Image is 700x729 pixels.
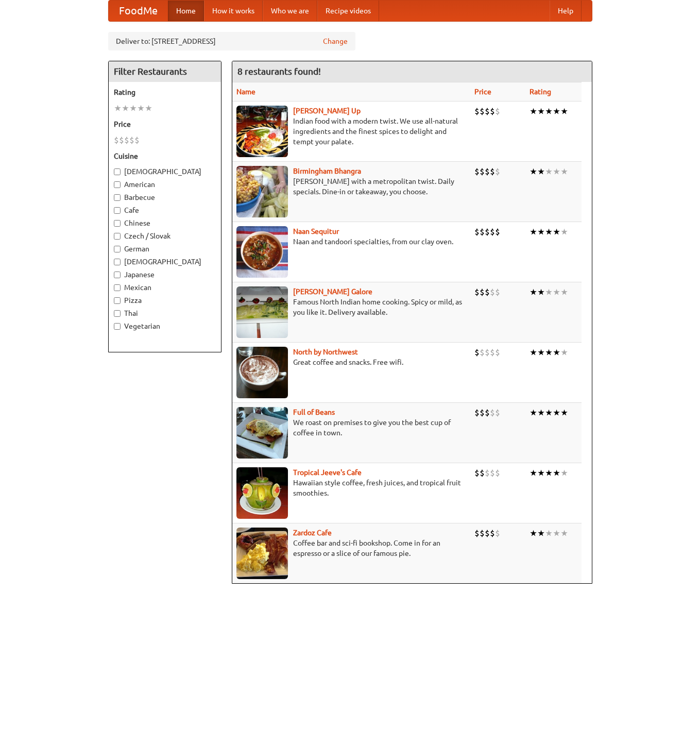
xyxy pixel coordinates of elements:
input: Vegetarian [114,323,121,330]
input: Japanese [114,272,121,278]
label: Thai [114,308,216,318]
img: curryup.jpg [236,106,288,157]
input: [DEMOGRAPHIC_DATA] [114,259,121,265]
li: ★ [545,528,553,539]
p: Famous North Indian home cooking. Spicy or mild, as you like it. Delivery available. [236,297,467,317]
p: Coffee bar and sci-fi bookshop. Come in for an espresso or a slice of our famous pie. [236,538,467,558]
li: ★ [560,347,568,358]
a: How it works [204,1,263,21]
label: Czech / Slovak [114,231,216,241]
a: Naan Sequitur [293,227,339,235]
p: Indian food with a modern twist. We use all-natural ingredients and the finest spices to delight ... [236,116,467,147]
li: $ [495,286,500,298]
p: Great coffee and snacks. Free wifi. [236,357,467,367]
li: ★ [560,528,568,539]
label: Pizza [114,295,216,306]
li: ★ [560,407,568,418]
li: ★ [530,528,537,539]
img: zardoz.jpg [236,528,288,579]
img: jeeves.jpg [236,467,288,519]
label: Barbecue [114,192,216,202]
li: ★ [530,286,537,298]
li: ★ [530,347,537,358]
li: $ [474,347,480,358]
label: Chinese [114,218,216,228]
li: $ [485,226,490,238]
a: Change [323,36,348,46]
li: $ [480,286,485,298]
li: ★ [530,407,537,418]
li: $ [485,528,490,539]
li: $ [495,528,500,539]
li: $ [114,134,119,146]
li: $ [119,134,124,146]
p: Hawaiian style coffee, fresh juices, and tropical fruit smoothies. [236,478,467,498]
li: $ [485,467,490,479]
a: Zardoz Cafe [293,529,332,537]
label: American [114,179,216,190]
li: ★ [114,103,122,114]
li: ★ [530,467,537,479]
li: $ [490,407,495,418]
label: Mexican [114,282,216,293]
li: $ [474,407,480,418]
li: ★ [560,106,568,117]
li: $ [485,347,490,358]
li: $ [480,528,485,539]
li: $ [490,467,495,479]
li: ★ [122,103,129,114]
li: $ [490,347,495,358]
input: Pizza [114,297,121,304]
li: ★ [560,166,568,177]
li: ★ [537,226,545,238]
a: Price [474,88,491,96]
li: ★ [545,286,553,298]
a: North by Northwest [293,348,358,356]
li: $ [480,166,485,177]
li: ★ [553,226,560,238]
img: beans.jpg [236,407,288,459]
li: $ [495,226,500,238]
li: ★ [560,286,568,298]
b: [PERSON_NAME] Up [293,107,361,115]
li: ★ [553,528,560,539]
li: ★ [530,226,537,238]
input: Czech / Slovak [114,233,121,240]
li: ★ [560,467,568,479]
li: ★ [537,106,545,117]
label: Vegetarian [114,321,216,331]
li: ★ [530,166,537,177]
li: ★ [545,407,553,418]
li: $ [474,467,480,479]
ng-pluralize: 8 restaurants found! [237,66,321,76]
li: ★ [137,103,145,114]
h5: Cuisine [114,151,216,161]
h5: Rating [114,87,216,97]
li: $ [485,166,490,177]
li: ★ [537,528,545,539]
li: $ [485,407,490,418]
b: Full of Beans [293,408,335,416]
div: Deliver to: [STREET_ADDRESS] [108,32,355,50]
li: $ [495,467,500,479]
a: Rating [530,88,551,96]
li: $ [490,226,495,238]
li: $ [480,467,485,479]
label: [DEMOGRAPHIC_DATA] [114,166,216,177]
li: ★ [145,103,152,114]
label: Japanese [114,269,216,280]
li: $ [474,106,480,117]
input: Mexican [114,284,121,291]
li: ★ [553,467,560,479]
li: ★ [545,226,553,238]
li: ★ [530,106,537,117]
input: Cafe [114,207,121,214]
a: Name [236,88,255,96]
li: ★ [553,166,560,177]
h4: Filter Restaurants [109,61,221,82]
label: [DEMOGRAPHIC_DATA] [114,257,216,267]
input: Barbecue [114,194,121,201]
